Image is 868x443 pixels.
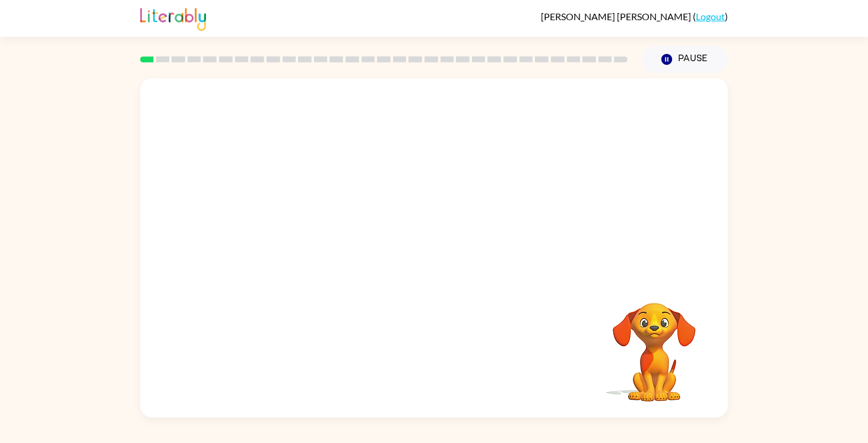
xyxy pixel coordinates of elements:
video: Your browser must support playing .mp4 files to use Literably. Please try using another browser. [595,284,714,403]
div: ( ) [541,11,728,22]
span: [PERSON_NAME] [PERSON_NAME] [541,11,693,22]
a: Logout [696,11,725,22]
button: Pause [642,46,728,73]
img: Literably [140,5,206,31]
